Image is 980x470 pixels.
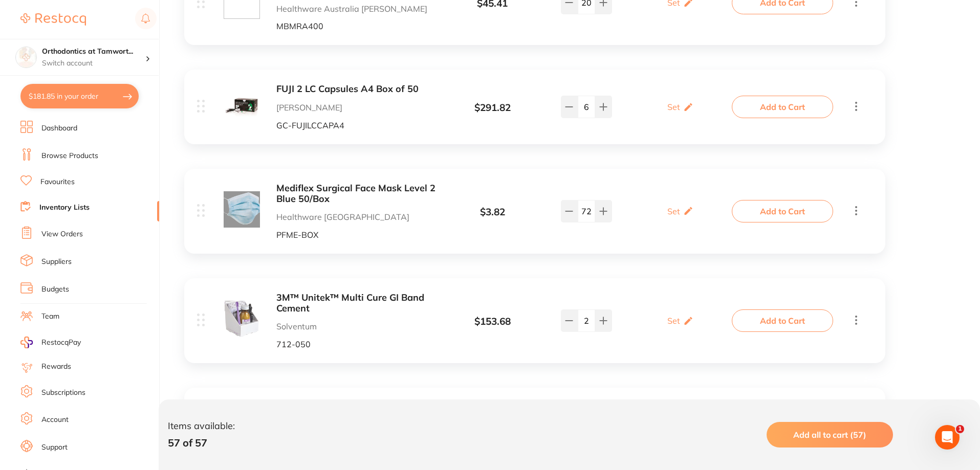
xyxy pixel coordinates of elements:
[276,340,439,349] p: 712-050
[276,121,439,130] p: GC-FUJILCCAPA4
[41,415,69,425] a: Account
[168,421,235,432] p: Items available:
[276,293,439,314] button: 3M™ Unitek™ Multi Cure GI Band Cement
[276,103,439,112] p: [PERSON_NAME]
[20,337,33,348] img: RestocqPay
[439,102,546,114] div: $ 291.82
[20,84,139,108] button: $181.85 in your order
[40,177,75,187] a: Favourites
[41,257,72,267] a: Suppliers
[793,430,866,440] span: Add all to cart (57)
[224,191,260,228] img: Ni4yNCBQTS5wbmc
[276,230,439,239] p: PFME-BOX
[935,425,960,450] iframe: Intercom live chat
[42,47,145,57] h4: Orthodontics at Tamworth
[667,316,680,325] p: Set
[42,58,145,69] p: Switch account
[276,4,439,13] p: Healthware Australia [PERSON_NAME]
[276,212,439,221] p: Healthware [GEOGRAPHIC_DATA]
[667,102,680,111] p: Set
[41,362,71,372] a: Rewards
[184,70,885,144] div: FUJI 2 LC Capsules A4 Box of 50 [PERSON_NAME] GC-FUJILCCAPA4 $291.82 Set Add to Cart
[184,169,885,254] div: Mediflex Surgical Face Mask Level 2 Blue 50/Box Healthware [GEOGRAPHIC_DATA] PFME-BOX $3.82 Set A...
[732,309,833,332] button: Add to Cart
[16,47,36,68] img: Orthodontics at Tamworth
[276,84,439,95] button: FUJI 2 LC Capsules A4 Box of 50
[168,437,235,449] p: 57 of 57
[184,278,885,363] div: 3M™ Unitek™ Multi Cure GI Band Cement Solventum 712-050 $153.68 Set Add to Cart
[276,183,439,204] button: Mediflex Surgical Face Mask Level 2 Blue 50/Box
[20,8,86,31] a: Restocq Logo
[41,311,59,322] a: Team
[224,301,260,337] img: dC1qcGc
[667,207,680,216] p: Set
[20,337,81,348] a: RestocqPay
[41,338,81,348] span: RestocqPay
[767,422,893,447] button: Add all to cart (57)
[41,284,69,295] a: Budgets
[41,123,77,133] a: Dashboard
[41,229,83,239] a: View Orders
[276,322,439,331] p: Solventum
[41,388,85,398] a: Subscriptions
[732,200,833,222] button: Add to Cart
[732,96,833,118] button: Add to Cart
[956,425,964,433] span: 1
[41,442,68,453] a: Support
[184,388,885,462] div: Impression Trays Adult S Lower Numedical 993416 $10.68 Set Add to Cart
[20,13,86,26] img: Restocq Logo
[276,21,439,31] p: MBMRA400
[224,87,260,123] img: Q0NBUEE0LmpwZw
[439,207,546,218] div: $ 3.82
[39,203,90,213] a: Inventory Lists
[41,151,98,161] a: Browse Products
[439,316,546,327] div: $ 153.68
